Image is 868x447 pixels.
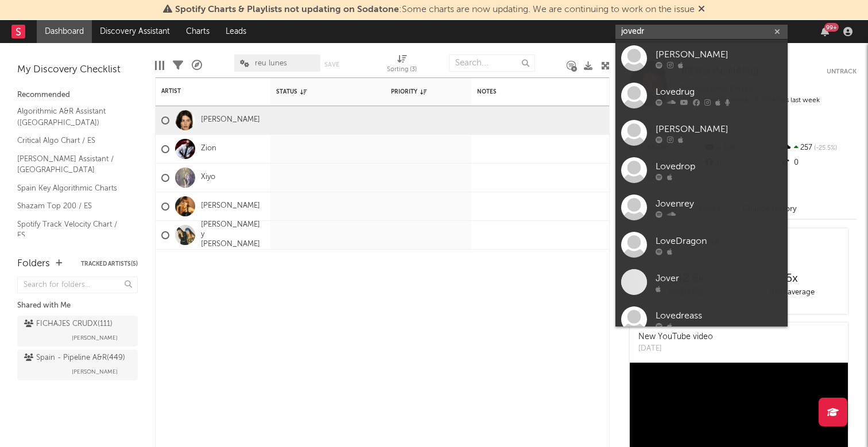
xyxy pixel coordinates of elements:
[17,105,126,129] a: Algorithmic A&R Assistant ([GEOGRAPHIC_DATA])
[387,63,417,77] div: Sorting ( 3 )
[656,85,782,99] div: Lovedrug
[324,61,339,68] button: Save
[37,20,92,43] a: Dashboard
[17,63,138,77] div: My Discovery Checklist
[615,189,788,226] a: Jovenrey
[387,49,417,82] div: Sorting (3)
[615,40,788,77] a: [PERSON_NAME]
[656,160,782,173] div: Lovedrop
[81,261,138,267] button: Tracked Artists(5)
[391,88,437,95] div: Priority
[17,299,138,313] div: Shared with Me
[827,66,857,77] button: Untrack
[276,88,351,95] div: Status
[192,49,202,82] div: A&R Pipeline
[656,234,782,248] div: LoveDragon
[17,134,126,147] a: Critical Algo Chart / ES
[17,182,126,195] a: Spain Key Algorithmic Charts
[656,197,782,211] div: Jovenrey
[17,88,138,102] div: Recommended
[739,286,845,300] div: daily average
[449,55,535,72] input: Search...
[173,49,183,82] div: Filters
[17,153,126,176] a: [PERSON_NAME] Assistant / [GEOGRAPHIC_DATA]
[24,317,113,331] div: FICHAJES CRUDX ( 111 )
[17,316,138,347] a: FICHAJES CRUDX(111)[PERSON_NAME]
[72,331,118,345] span: [PERSON_NAME]
[175,5,399,14] span: Spotify Charts & Playlists not updating on Sodatone
[218,20,254,43] a: Leads
[72,365,118,379] span: [PERSON_NAME]
[201,144,216,154] a: Zion
[824,23,839,32] div: 99 +
[201,115,260,125] a: [PERSON_NAME]
[615,25,788,39] input: Search for artists
[656,271,782,285] div: Jover
[17,218,126,242] a: Spotify Track Velocity Chart / ES
[656,309,782,322] div: Lovedreass
[17,277,138,293] input: Search for folders...
[615,114,788,151] a: [PERSON_NAME]
[155,49,164,82] div: Edit Columns
[615,151,788,189] a: Lovedrop
[638,331,713,343] div: New YouTube video
[821,27,829,36] button: 99+
[255,60,287,67] span: reu lunes
[656,122,782,136] div: [PERSON_NAME]
[656,48,782,61] div: [PERSON_NAME]
[17,200,126,212] a: Shazam Top 200 / ES
[638,343,713,355] div: [DATE]
[175,5,695,14] span: : Some charts are now updating. We are continuing to work on the issue
[698,5,705,14] span: Dismiss
[615,263,788,301] a: Jover
[780,156,857,170] div: 0
[178,20,218,43] a: Charts
[615,77,788,114] a: Lovedrug
[812,145,837,151] span: -25.5 %
[92,20,178,43] a: Discovery Assistant
[739,272,845,286] div: 5 x
[201,201,260,211] a: [PERSON_NAME]
[615,226,788,263] a: LoveDragon
[615,301,788,338] a: Lovedreass
[161,88,247,95] div: Artist
[24,351,125,365] div: Spain - Pipeline A&R ( 449 )
[17,257,50,271] div: Folders
[17,349,138,380] a: Spain - Pipeline A&R(449)[PERSON_NAME]
[201,173,215,182] a: Xiyo
[780,141,857,156] div: 257
[201,220,265,250] a: [PERSON_NAME] y [PERSON_NAME]
[477,88,592,95] div: Notes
